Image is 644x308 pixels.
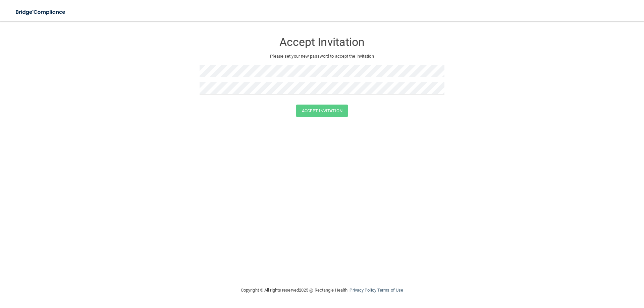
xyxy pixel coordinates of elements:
img: bridge_compliance_login_screen.278c3ca4.svg [10,5,72,19]
a: Privacy Policy [350,288,376,293]
h3: Accept Invitation [200,36,444,48]
div: Copyright © All rights reserved 2025 @ Rectangle Health | | [200,280,444,301]
p: Please set your new password to accept the invitation [205,52,439,60]
a: Terms of Use [377,288,403,293]
button: Accept Invitation [296,105,348,117]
